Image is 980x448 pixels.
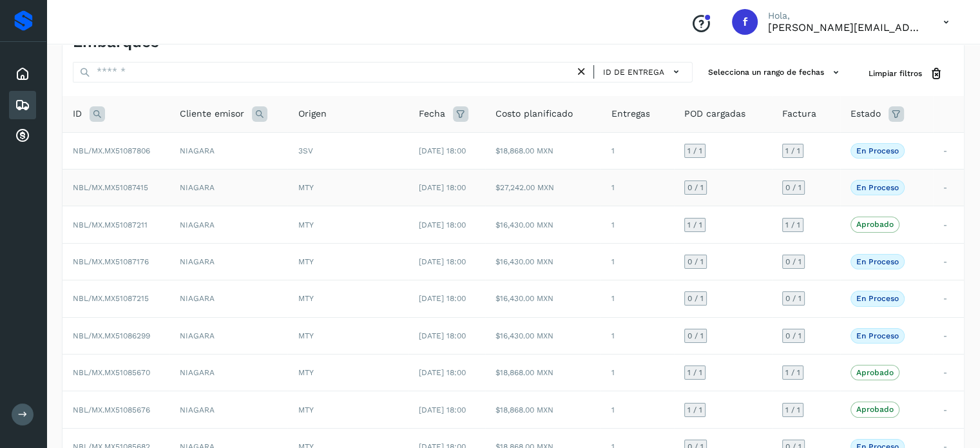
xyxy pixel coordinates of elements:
[933,280,964,317] td: -
[485,280,600,317] td: $16,430.00 MXN
[485,355,600,391] td: $18,868.00 MXN
[687,258,704,266] span: 0 / 1
[485,206,600,243] td: $16,430.00 MXN
[856,368,894,377] p: Aprobado
[298,257,313,266] span: MTY
[933,391,964,428] td: -
[933,170,964,206] td: -
[687,147,702,155] span: 1 / 1
[603,66,664,78] span: ID de entrega
[703,62,848,83] button: Selecciona un rango de fechas
[180,107,244,121] span: Cliente emisor
[600,317,674,354] td: 1
[9,91,36,119] div: Embarques
[73,368,150,377] span: NBL/MX.MX51085670
[73,294,149,303] span: NBL/MX.MX51087215
[169,170,287,206] td: NIAGARA
[785,184,802,191] span: 0 / 1
[856,146,899,155] p: En proceso
[785,406,800,414] span: 1 / 1
[856,257,899,266] p: En proceso
[687,332,704,340] span: 0 / 1
[782,107,816,121] span: Factura
[858,62,954,86] button: Limpiar filtros
[687,406,702,414] span: 1 / 1
[599,63,687,81] button: ID de entrega
[485,170,600,206] td: $27,242.00 MXN
[600,206,674,243] td: 1
[933,243,964,280] td: -
[9,60,36,88] div: Inicio
[495,107,573,121] span: Costo planificado
[9,122,36,150] div: Cuentas por cobrar
[856,294,899,303] p: En proceso
[298,368,313,377] span: MTY
[73,107,82,121] span: ID
[419,368,466,377] span: [DATE] 18:00
[600,280,674,317] td: 1
[933,206,964,243] td: -
[169,317,287,354] td: NIAGARA
[298,107,326,121] span: Origen
[298,146,312,155] span: 3SV
[419,107,445,121] span: Fecha
[768,21,923,34] p: flor.compean@gruporeyes.com.mx
[785,295,802,302] span: 0 / 1
[169,243,287,280] td: NIAGARA
[419,257,466,266] span: [DATE] 18:00
[419,183,466,192] span: [DATE] 18:00
[933,317,964,354] td: -
[850,107,881,121] span: Estado
[73,183,148,192] span: NBL/MX.MX51087415
[856,405,894,414] p: Aprobado
[169,206,287,243] td: NIAGARA
[298,183,313,192] span: MTY
[869,68,922,79] span: Limpiar filtros
[485,132,600,169] td: $18,868.00 MXN
[73,257,149,266] span: NBL/MX.MX51087176
[600,355,674,391] td: 1
[600,170,674,206] td: 1
[485,391,600,428] td: $18,868.00 MXN
[419,331,466,340] span: [DATE] 18:00
[600,132,674,169] td: 1
[933,132,964,169] td: -
[611,107,649,121] span: Entregas
[298,220,313,229] span: MTY
[419,220,466,229] span: [DATE] 18:00
[687,184,704,191] span: 0 / 1
[485,243,600,280] td: $16,430.00 MXN
[785,147,800,155] span: 1 / 1
[856,183,899,192] p: En proceso
[684,107,745,121] span: POD cargadas
[73,405,150,414] span: NBL/MX.MX51085676
[785,332,802,340] span: 0 / 1
[169,132,287,169] td: NIAGARA
[298,405,313,414] span: MTY
[169,280,287,317] td: NIAGARA
[169,391,287,428] td: NIAGARA
[419,405,466,414] span: [DATE] 18:00
[73,220,148,229] span: NBL/MX.MX51087211
[785,258,802,266] span: 0 / 1
[785,221,800,229] span: 1 / 1
[169,355,287,391] td: NIAGARA
[73,331,150,340] span: NBL/MX.MX51086299
[687,221,702,229] span: 1 / 1
[298,331,313,340] span: MTY
[768,10,923,21] p: Hola,
[856,331,899,340] p: En proceso
[785,369,800,376] span: 1 / 1
[419,294,466,303] span: [DATE] 18:00
[687,295,704,302] span: 0 / 1
[600,243,674,280] td: 1
[419,146,466,155] span: [DATE] 18:00
[933,355,964,391] td: -
[298,294,313,303] span: MTY
[485,317,600,354] td: $16,430.00 MXN
[73,146,150,155] span: NBL/MX.MX51087806
[687,369,702,376] span: 1 / 1
[600,391,674,428] td: 1
[856,220,894,229] p: Aprobado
